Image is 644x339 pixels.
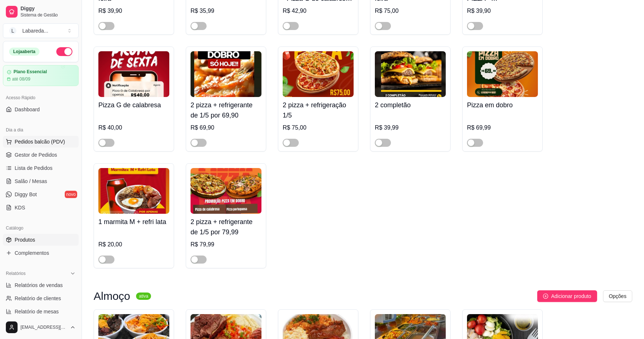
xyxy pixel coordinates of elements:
span: KDS [15,204,25,211]
div: Catálogo [3,222,79,234]
h4: 2 pizza + refrigerante de 1/5 por 69,90 [191,100,261,120]
span: [EMAIL_ADDRESS][DOMAIN_NAME] [20,324,67,330]
span: Adicionar produto [551,292,591,300]
div: R$ 39,99 [375,123,446,132]
h4: Pizza em dobro [467,100,538,110]
div: R$ 20,00 [98,240,169,249]
div: R$ 39,90 [467,7,538,15]
a: DiggySistema de Gestão [3,3,79,21]
span: L [9,27,16,34]
img: product-image [98,51,169,97]
h4: 2 pizza + refrigerante de 1/5 por 79,99 [191,217,261,237]
div: Labareda ... [22,27,48,34]
a: Gestor de Pedidos [3,149,79,161]
div: R$ 75,00 [375,7,446,15]
button: Select a team [3,23,79,38]
div: R$ 42,90 [283,7,354,15]
span: Lista de Pedidos [15,164,53,172]
a: Lista de Pedidos [3,162,79,174]
img: product-image [283,51,354,97]
div: R$ 69,90 [191,123,261,132]
span: plus-circle [543,294,548,299]
a: Relatórios de vendas [3,279,79,291]
div: R$ 75,00 [283,123,354,132]
span: Complementos [15,249,49,257]
h4: Pizza G de calabresa [98,100,169,110]
span: Dashboard [15,106,40,113]
div: Dia a dia [3,124,79,136]
div: Acesso Rápido [3,92,79,104]
button: Adicionar produto [537,290,597,302]
div: R$ 69,99 [467,123,538,132]
img: product-image [375,51,446,97]
div: R$ 39,90 [98,7,169,15]
span: Diggy [20,5,76,12]
img: product-image [191,168,261,214]
button: Opções [603,290,632,302]
span: Relatório de clientes [15,295,61,302]
h4: 1 marmita M + refri lata [98,217,169,227]
a: Salão / Mesas [3,175,79,187]
div: Loja aberta [9,48,39,56]
span: Sistema de Gestão [20,12,76,18]
button: Pedidos balcão (PDV) [3,136,79,148]
span: Relatórios [6,271,26,276]
a: Relatório de mesas [3,306,79,317]
span: Pedidos balcão (PDV) [15,138,65,145]
div: R$ 40,00 [98,123,169,132]
sup: ativa [136,293,151,300]
img: product-image [98,168,169,214]
h3: Almoço [94,292,130,301]
span: Gestor de Pedidos [15,151,57,159]
span: Diggy Bot [15,191,37,198]
a: Dashboard [3,104,79,115]
a: Complementos [3,247,79,259]
h4: 2 pizza + refrigeração 1/5 [283,100,354,120]
a: Diggy Botnovo [3,189,79,200]
a: KDS [3,202,79,213]
article: até 08/09 [12,76,30,82]
div: R$ 79,99 [191,240,261,249]
a: Relatório de clientes [3,293,79,304]
span: Relatórios de vendas [15,282,63,289]
span: Produtos [15,236,35,243]
h4: 2 completão [375,100,446,110]
span: Opções [609,292,626,300]
a: Produtos [3,234,79,246]
button: Alterar Status [56,47,72,56]
button: [EMAIL_ADDRESS][DOMAIN_NAME] [3,318,79,336]
span: Salão / Mesas [15,178,47,185]
div: R$ 35,99 [191,7,261,15]
img: product-image [191,51,261,97]
a: Plano Essencialaté 08/09 [3,65,79,86]
article: Plano Essencial [14,69,47,75]
img: product-image [467,51,538,97]
span: Relatório de mesas [15,308,59,315]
